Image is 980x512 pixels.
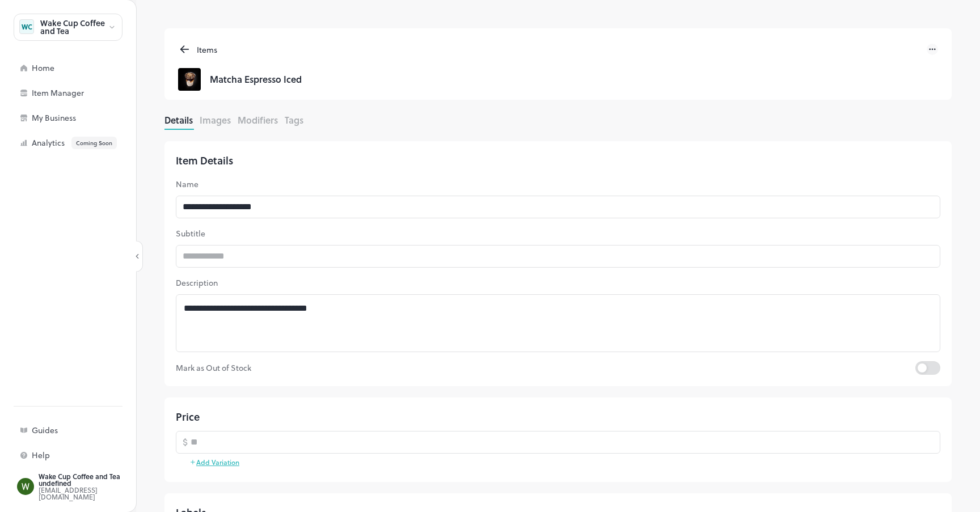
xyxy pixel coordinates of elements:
[17,478,34,495] img: AAcHTtf9et3MOhgFOwxf9nF6Xt9EeXdoF39S68_8GJEbnVdQ=s96-c
[238,113,278,126] button: Modifiers
[176,178,940,190] p: Name
[19,19,34,34] div: WC
[32,64,145,72] div: Home
[32,114,145,122] div: My Business
[39,473,145,486] div: Wake Cup Coffee and Tea undefined
[176,277,940,289] p: Description
[71,137,117,149] div: Coming Soon
[285,113,303,126] button: Tags
[191,44,217,56] div: Items
[176,409,200,425] h6: Price
[189,454,239,471] button: Add Variation
[210,72,302,87] span: Matcha Espresso Iced
[176,153,940,169] div: Item Details
[32,426,145,434] div: Guides
[32,137,145,149] div: Analytics
[40,19,108,35] div: Wake Cup Coffee and Tea
[39,486,145,500] div: [EMAIL_ADDRESS][DOMAIN_NAME]
[164,113,193,126] button: Details
[32,89,145,97] div: Item Manager
[32,451,145,459] div: Help
[176,227,940,239] p: Subtitle
[200,113,231,126] button: Images
[178,68,201,91] img: 1689571764687837bfno8m7e.jpg
[176,361,915,375] p: Mark as Out of Stock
